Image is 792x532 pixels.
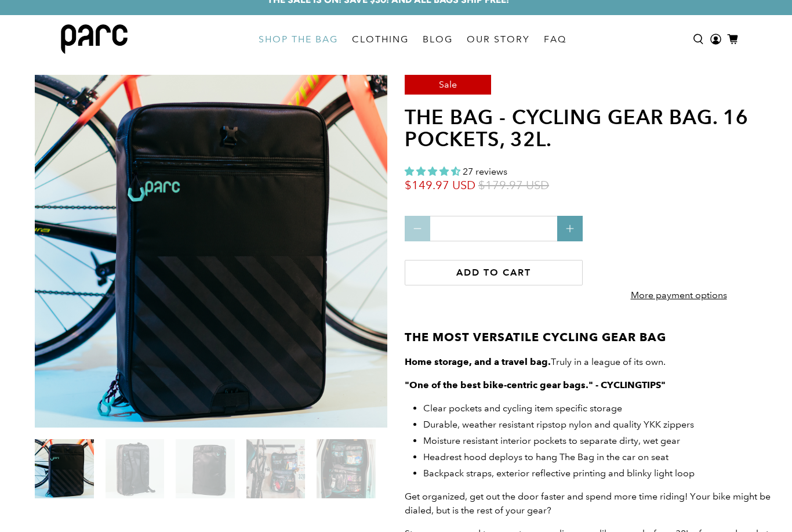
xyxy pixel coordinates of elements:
span: Sale [439,79,457,90]
strong: "One of the best bike-centric gear bags." - CYCLINGTIPS" [405,379,666,390]
strong: THE MOST VERSATILE CYCLING GEAR BAG [405,330,666,344]
span: 27 reviews [463,166,507,177]
strong: H [405,356,412,367]
span: Moisture resistant interior pockets to separate dirty, wet gear [423,435,680,446]
button: Add to cart [405,260,583,285]
strong: ome storage, and a travel bag. [412,356,551,367]
span: $149.97 USD [405,178,475,193]
img: parc bag logo [61,24,128,54]
a: SHOP THE BAG [252,23,345,56]
a: FAQ [537,23,573,56]
span: Headrest hood deploys to hang The Bag in the car on seat [423,451,669,462]
span: Clear pockets and cycling item specific storage [423,403,622,414]
a: More payment options [608,280,750,317]
img: Parc cycling gear bag zipped up and standing upright in front of a road bike. A black bike gear b... [35,75,387,428]
span: Truly in a league of its own. [412,356,666,367]
a: OUR STORY [460,23,537,56]
span: 4.33 stars [405,166,460,177]
span: Durable, weather resistant ripstop nylon and quality YKK zippers [423,419,694,430]
span: $179.97 USD [478,178,549,193]
span: Backpack straps, exterior reflective printing and blinky light loop [423,468,695,479]
h1: THE BAG - cycling gear bag. 16 pockets, 32L. [405,106,775,151]
span: Add to cart [456,267,531,278]
span: Get organized, get out the door faster and spend more time riding! Your bike might be dialed, but... [405,491,771,516]
a: CLOTHING [345,23,416,56]
nav: main navigation [252,15,573,63]
a: BLOG [416,23,460,56]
